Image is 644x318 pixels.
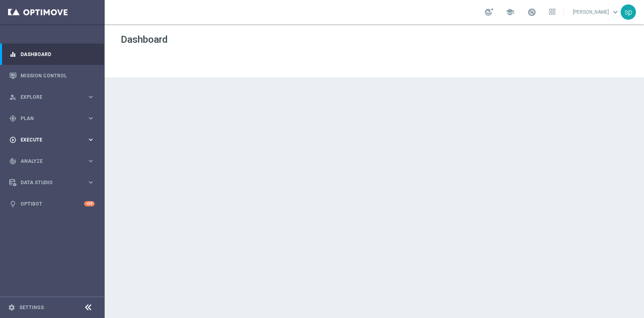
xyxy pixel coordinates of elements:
a: Optibot [21,193,84,214]
div: Data Studio [9,179,87,186]
button: person_search Explore keyboard_arrow_right [9,94,95,100]
button: lightbulb Optibot +10 [9,201,95,207]
span: keyboard_arrow_down [611,8,620,17]
a: [PERSON_NAME]keyboard_arrow_down [572,6,621,18]
span: Execute [21,137,87,142]
a: Mission Control [21,65,95,86]
a: Settings [19,305,44,310]
span: school [506,8,514,17]
button: Data Studio keyboard_arrow_right [9,179,95,186]
i: play_circle_outline [9,136,17,143]
span: Explore [21,95,87,100]
button: play_circle_outline Execute keyboard_arrow_right [9,137,95,143]
div: Execute [9,136,87,143]
i: gps_fixed [9,115,17,122]
a: Dashboard [21,44,95,65]
span: Plan [21,116,87,121]
i: keyboard_arrow_right [87,179,95,186]
span: Data Studio [21,180,87,185]
i: equalizer [9,51,17,58]
div: Mission Control [9,65,95,86]
div: sp [621,4,636,20]
div: Explore [9,94,87,101]
i: settings [8,304,15,311]
div: Optibot [9,193,95,214]
span: Analyze [21,159,87,164]
div: Analyze [9,158,87,165]
i: keyboard_arrow_right [87,157,95,165]
div: Plan [9,115,87,122]
button: Mission Control [9,73,95,79]
i: keyboard_arrow_right [87,93,95,101]
div: +10 [84,201,95,206]
i: keyboard_arrow_right [87,114,95,122]
button: track_changes Analyze keyboard_arrow_right [9,158,95,164]
i: lightbulb [9,200,17,208]
i: person_search [9,94,17,101]
button: gps_fixed Plan keyboard_arrow_right [9,115,95,122]
button: equalizer Dashboard [9,51,95,58]
i: keyboard_arrow_right [87,136,95,143]
i: track_changes [9,158,17,165]
div: Dashboard [9,44,95,65]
